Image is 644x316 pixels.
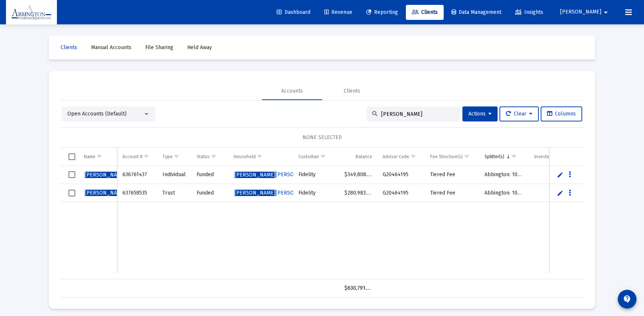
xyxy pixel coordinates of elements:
[383,154,409,160] div: Advisor Code
[197,154,210,160] div: Status
[85,171,167,178] span: [PERSON_NAME]
[534,154,570,160] div: Investment Model
[257,154,262,159] span: Show filter options for column 'Household'
[377,166,425,184] td: G20464195
[360,5,404,20] a: Reporting
[557,190,563,196] a: Edit
[623,295,632,304] mat-icon: contact_support
[298,154,319,160] div: Custodian
[557,171,563,178] a: Edit
[410,154,416,159] span: Show filter options for column 'Advisor Code'
[187,44,212,51] span: Held Away
[61,44,77,51] span: Clients
[234,171,344,178] span: [PERSON_NAME] Household
[425,184,479,202] td: Tiered Fee
[547,111,576,117] span: Columns
[344,285,372,292] div: $630,791.97
[234,190,344,196] span: [PERSON_NAME] Household
[85,40,137,55] a: Manual Accounts
[139,40,179,55] a: File Sharing
[601,5,610,20] mat-icon: arrow_drop_down
[234,187,345,199] a: [PERSON_NAME][PERSON_NAME] Household
[84,187,168,199] a: [PERSON_NAME][PERSON_NAME]
[356,154,372,160] div: Balance
[551,4,619,19] button: [PERSON_NAME]
[479,166,529,184] td: Abbington: 100.0
[320,154,326,159] span: Show filter options for column 'Custodian'
[425,166,479,184] td: Tiered Fee
[529,148,589,166] td: Column Investment Model
[84,154,95,160] div: Name
[84,169,168,180] a: [PERSON_NAME][PERSON_NAME]
[430,154,463,160] div: Fee Structure(s)
[157,148,192,166] td: Column Type
[117,166,157,184] td: 636761437
[446,5,507,20] a: Data Management
[181,40,218,55] a: Held Away
[515,9,543,15] span: Insights
[344,87,360,95] div: Clients
[234,190,276,196] span: [PERSON_NAME]
[484,154,504,160] div: Splitter(s)
[479,148,529,166] td: Column Splitter(s)
[191,148,228,166] td: Column Status
[511,154,517,159] span: Show filter options for column 'Splitter(s)'
[145,44,173,51] span: File Sharing
[85,190,167,196] span: [PERSON_NAME]
[377,184,425,202] td: G20464195
[12,5,51,20] img: Dashboard
[228,148,293,166] td: Column Household
[69,171,75,178] div: Select row
[67,111,127,117] span: Open Accounts (Default)
[234,172,276,178] span: [PERSON_NAME]
[79,148,117,166] td: Column Name
[366,9,398,15] span: Reporting
[479,184,529,202] td: Abbington: 100.0
[293,148,339,166] td: Column Custodian
[464,154,470,159] span: Show filter options for column 'Fee Structure(s)'
[60,148,584,298] div: Data grid
[91,44,131,51] span: Manual Accounts
[234,154,256,160] div: Household
[412,9,438,15] span: Clients
[324,9,352,15] span: Revenue
[339,148,377,166] td: Column Balance
[85,172,126,178] span: [PERSON_NAME]
[381,111,455,117] input: Search
[122,154,142,160] div: Account #
[174,154,179,159] span: Show filter options for column 'Type'
[318,5,358,20] a: Revenue
[66,134,578,141] div: NONE SELECTED
[541,106,582,121] button: Columns
[271,5,316,20] a: Dashboard
[293,184,339,202] td: Fidelity
[281,87,303,95] div: Accounts
[234,169,345,180] a: [PERSON_NAME][PERSON_NAME] Household
[499,106,539,121] button: Clear
[197,171,223,178] div: Funded
[406,5,444,20] a: Clients
[277,9,310,15] span: Dashboard
[162,154,173,160] div: Type
[339,184,377,202] td: $280,983.67
[452,9,501,15] span: Data Management
[197,189,223,197] div: Funded
[55,40,83,55] a: Clients
[509,5,549,20] a: Insights
[425,148,479,166] td: Column Fee Structure(s)
[157,184,192,202] td: Trust
[69,190,75,196] div: Select row
[339,166,377,184] td: $349,808.30
[97,154,102,159] span: Show filter options for column 'Name'
[468,111,492,117] span: Actions
[506,111,532,117] span: Clear
[85,190,126,196] span: [PERSON_NAME]
[143,154,149,159] span: Show filter options for column 'Account #'
[560,9,601,15] span: [PERSON_NAME]
[377,148,425,166] td: Column Advisor Code
[462,106,498,121] button: Actions
[157,166,192,184] td: Individual
[117,148,157,166] td: Column Account #
[211,154,216,159] span: Show filter options for column 'Status'
[293,166,339,184] td: Fidelity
